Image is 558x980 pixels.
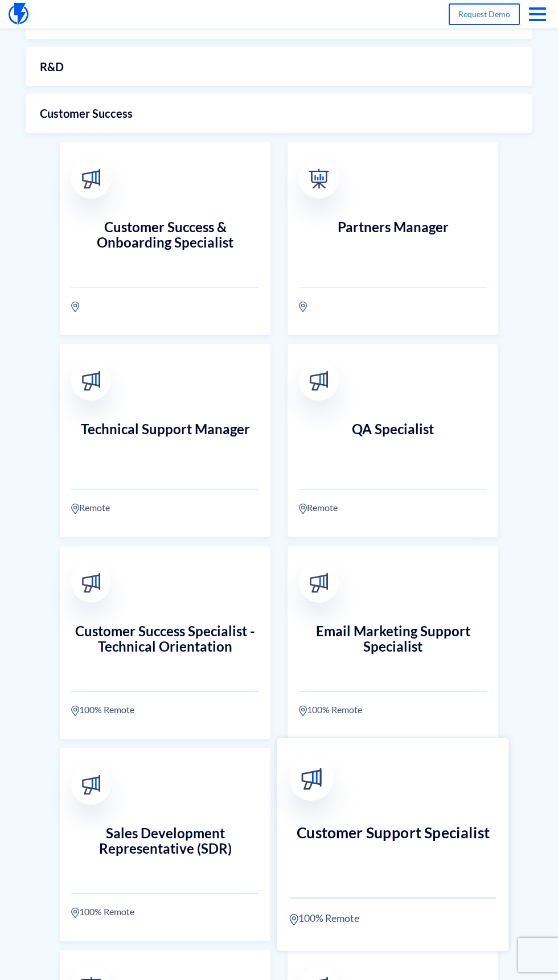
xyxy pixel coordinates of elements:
a: Customer Success & Onboarding Specialist [60,142,270,335]
img: location.svg [71,907,79,919]
img: 03-1.png [309,168,329,188]
img: location.svg [299,705,307,717]
span: 100% Remote [79,905,134,919]
span: 100% Remote [79,703,134,717]
a: Technical Support Manager Remote [60,344,270,537]
span: Remote [79,501,110,514]
span: Remote [307,501,338,514]
img: broadcast.svg [81,775,101,794]
h3: QA Specialist [299,422,487,467]
a: R&D [26,47,532,87]
img: location.svg [299,503,307,514]
img: broadcast.svg [81,168,101,188]
img: location.svg [290,913,298,926]
a: Sales Development Representative (SDR) 100% Remote [60,748,270,941]
h3: Sales Development Representative (SDR) [71,826,259,871]
img: location.svg [71,301,79,312]
img: location.svg [71,705,79,717]
img: broadcast.svg [309,370,329,390]
a: QA Specialist Remote [288,344,498,537]
img: broadcast.svg [81,573,101,592]
h3: Technical Support Manager [71,422,259,467]
h3: Customer Success & Onboarding Specialist [71,220,259,265]
img: broadcast.svg [309,573,329,592]
h3: Partners Manager [299,220,487,265]
span: 100% Remote [307,703,362,717]
a: Email Marketing Support Specialist 100% Remote [288,546,498,739]
h3: Email Marketing Support Specialist [299,624,487,669]
img: broadcast.svg [301,768,323,790]
a: Customer Success Specialist - Technical Orientation 100% Remote [60,546,270,739]
img: location.svg [71,503,79,514]
a: Partners Manager [288,142,498,335]
a: Customer Support Specialist 100% Remote [277,738,509,951]
h3: Customer Success Specialist - Technical Orientation [71,624,259,669]
a: request demo [449,3,520,25]
img: broadcast.svg [81,370,101,390]
h3: Customer Support Specialist [290,824,497,874]
span: 100% Remote [298,911,359,925]
img: location.svg [299,301,307,312]
a: Customer Success [26,94,532,133]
